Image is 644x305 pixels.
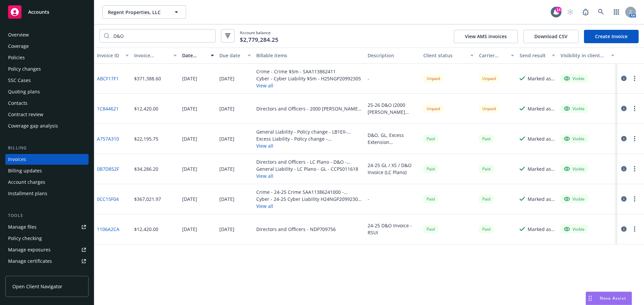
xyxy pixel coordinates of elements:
[8,109,43,120] div: Contract review
[97,52,121,59] div: Invoice ID
[5,256,89,266] a: Manage certificates
[256,68,361,75] div: Crime - Crime $5m - SAA113862411
[97,105,119,112] a: 1C844621
[368,196,369,203] div: -
[28,9,49,15] span: Accounts
[423,225,438,233] div: Paid
[368,162,418,176] div: 24-25 GL / XS / D&O Invoice (LC Plano)
[134,105,158,112] div: $12,420.00
[97,75,119,82] a: ABCF17F1
[564,226,585,232] div: Visible
[564,136,585,142] div: Visible
[8,52,25,63] div: Policies
[182,105,197,112] div: [DATE]
[12,283,62,290] span: Open Client Navigator
[240,35,278,44] span: $2,779,284.25
[586,292,632,305] button: Nova Assist
[134,196,161,203] div: $367,021.97
[8,41,29,52] div: Coverage
[564,105,585,111] div: Visible
[256,128,362,135] div: General Liability - Policy change - LB1EII-000269-01
[586,292,594,305] div: Drag to move
[219,165,234,172] div: [DATE]
[523,30,579,43] button: Download CSV
[182,75,197,82] div: [DATE]
[600,295,626,301] span: Nova Assist
[8,64,41,74] div: Policy changes
[219,226,234,233] div: [DATE]
[5,267,89,278] a: Manage claims
[479,135,494,143] div: Paid
[423,52,466,59] div: Client status
[8,188,47,199] div: Installment plans
[423,165,438,173] div: Paid
[97,135,119,142] a: A757A310
[423,135,438,143] div: Paid
[254,48,365,64] button: Billable items
[217,48,254,64] button: Due date
[423,104,443,113] div: Unpaid
[563,5,577,19] a: Start snowing
[219,196,234,203] div: [DATE]
[109,29,215,42] input: Filter by keyword...
[8,244,51,255] div: Manage exposures
[5,86,89,97] a: Quoting plans
[256,165,362,172] div: General Liability - LC Plano - GL - CCP5011618
[5,244,89,255] span: Manage exposures
[134,75,161,82] div: $371,388.60
[256,75,361,82] div: Cyber - Cyber Liability $5m - H25NGP20992305
[5,222,89,232] a: Manage files
[368,75,369,82] div: -
[97,165,119,172] a: 0B7D852F
[131,48,180,64] button: Invoice amount
[365,48,421,64] button: Description
[368,52,418,59] div: Description
[479,165,494,173] div: Paid
[5,177,89,187] a: Account charges
[256,135,362,142] div: Excess Liability - Policy change - ELD30060567200
[564,196,585,202] div: Visible
[528,226,555,233] div: Marked as sent
[256,158,362,165] div: Directors and Officers - LC Plano - D&O - NPP711763
[454,30,518,43] button: View AMS invoices
[256,226,336,233] div: Directors and Officers - NDP709756
[134,52,170,59] div: Invoice amount
[423,195,438,203] span: Paid
[517,48,558,64] button: Send result
[182,135,197,142] div: [DATE]
[528,135,555,142] div: Marked as sent
[5,212,89,219] div: Tools
[97,226,119,233] a: 1106A2CA
[479,225,494,233] span: Paid
[182,165,197,172] div: [DATE]
[104,33,109,39] svg: Search
[8,98,28,108] div: Contacts
[5,165,89,176] a: Billing updates
[134,226,158,233] div: $12,420.00
[5,75,89,86] a: SSC Cases
[256,82,361,89] button: View all
[479,52,507,59] div: Carrier status
[610,5,623,19] a: Switch app
[528,165,555,172] div: Marked as sent
[5,98,89,108] a: Contacts
[5,3,89,21] a: Accounts
[8,86,40,97] div: Quoting plans
[564,166,585,172] div: Visible
[5,64,89,74] a: Policy changes
[256,52,362,59] div: Billable items
[182,196,197,203] div: [DATE]
[560,52,607,59] div: Visibility in client dash
[8,154,26,165] div: Invoices
[8,121,58,131] div: Coverage gap analysis
[256,188,362,196] div: Crime - 24-25 Crime SAA11386241000 - SAA11386241000
[528,105,555,112] div: Marked as sent
[5,121,89,131] a: Coverage gap analysis
[594,5,608,19] a: Search
[5,29,89,40] a: Overview
[94,48,131,64] button: Invoice ID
